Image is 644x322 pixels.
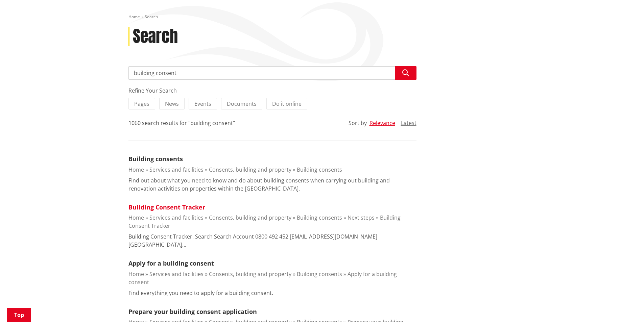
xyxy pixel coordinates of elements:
a: Building consents [297,166,342,173]
span: Documents [227,100,257,107]
a: Home [128,166,144,173]
a: Services and facilities [149,270,204,278]
a: Prepare your building consent application [128,307,257,316]
a: Apply for a building consent [128,259,214,267]
div: Refine Your Search [128,86,416,95]
a: Home [128,214,144,221]
a: Consents, building and property [209,166,291,173]
button: Relevance [369,120,395,126]
span: Do it online [272,100,302,107]
p: Find out about what you need to know and do about building consents when carrying out building an... [128,176,416,193]
a: Building consents [297,214,342,221]
a: Building Consent Tracker [128,203,205,211]
p: Building Consent Tracker, Search Search Account 0800 492 452 [EMAIL_ADDRESS][DOMAIN_NAME] [GEOGRA... [128,232,416,249]
a: Home [128,270,144,278]
p: Find everything you need to apply for a building consent. [128,289,273,297]
span: Search [145,14,158,20]
a: Services and facilities [149,166,204,173]
input: Search input [128,66,416,80]
a: Consents, building and property [209,214,291,221]
a: Top [7,308,31,322]
a: Next steps [348,214,375,221]
a: Building consents [128,155,183,163]
span: Pages [134,100,149,107]
a: Building consents [297,270,342,278]
span: News [165,100,179,107]
button: Latest [401,120,416,126]
span: Events [194,100,211,107]
iframe: Messenger Launcher [613,294,637,318]
a: Services and facilities [149,214,204,221]
a: Consents, building and property [209,270,291,278]
div: Sort by [349,119,367,127]
a: Apply for a building consent [128,270,397,286]
nav: breadcrumb [128,14,516,20]
a: Home [128,14,140,20]
a: Building Consent Tracker [128,214,401,229]
h1: Search [133,27,178,46]
div: 1060 search results for "building consent" [128,119,235,127]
